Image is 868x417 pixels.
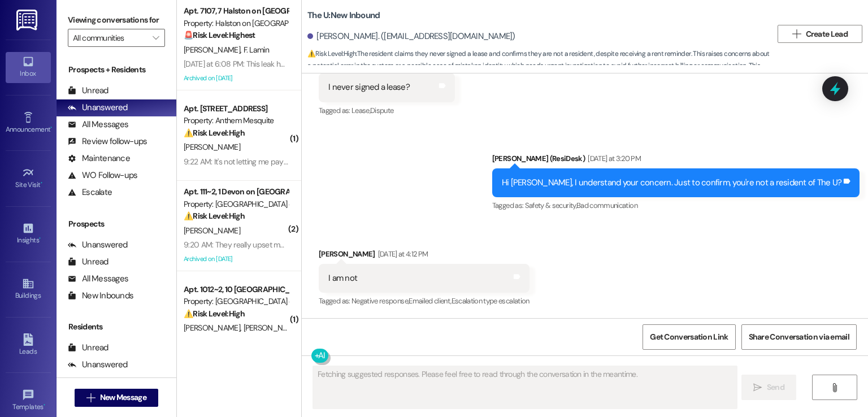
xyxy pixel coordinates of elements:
[184,142,240,152] span: [PERSON_NAME]
[184,198,288,210] div: Property: [GEOGRAPHIC_DATA] on [GEOGRAPHIC_DATA]
[184,115,288,127] div: Property: Anthem Mesquite
[585,153,641,164] div: [DATE] at 3:20 PM
[753,383,762,392] i: 
[184,296,288,307] div: Property: [GEOGRAPHIC_DATA] on [GEOGRAPHIC_DATA]
[830,383,839,392] i: 
[68,102,128,114] div: Unanswered
[86,393,95,402] i: 
[183,71,289,85] div: Archived on [DATE]
[50,124,52,132] span: •
[68,153,130,164] div: Maintenance
[68,186,112,198] div: Escalate
[375,248,428,260] div: [DATE] at 4:12 PM
[68,239,128,251] div: Unanswered
[184,157,389,167] div: 9:22 AM: It's not letting me pay parcel online and rest in person
[6,219,51,249] a: Insights •
[370,106,393,115] span: Dispute
[502,177,841,189] div: Hi [PERSON_NAME], I understand your concern. Just to confirm, you're not a resident of The U?
[351,106,370,115] span: Lease ,
[16,10,40,31] img: ResiDesk Logo
[313,366,736,409] textarea: Fetching suggested responses. Please feel free to read through the conversation in the meantime.
[68,170,137,181] div: WO Follow-ups
[184,128,245,138] strong: ⚠️ Risk Level: High
[767,381,784,393] span: Send
[184,240,830,250] div: 9:20 AM: They really upset me why I keep getting charge after after charge after charge something...
[492,197,860,214] div: Tagged as:
[6,274,51,305] a: Buildings
[307,31,515,42] div: [PERSON_NAME]. ([EMAIL_ADDRESS][DOMAIN_NAME])
[184,284,288,296] div: Apt. 1012~2, 10 [GEOGRAPHIC_DATA] on [GEOGRAPHIC_DATA]
[409,296,451,306] span: Emailed client ,
[68,273,128,285] div: All Messages
[184,225,240,236] span: [PERSON_NAME]
[100,392,146,403] span: New Message
[525,201,576,210] span: Safety & security ,
[319,248,530,264] div: [PERSON_NAME]
[68,342,108,354] div: Unread
[57,321,176,333] div: Residents
[44,401,45,409] span: •
[68,376,128,388] div: All Messages
[452,296,530,306] span: Escalation type escalation
[75,389,158,407] button: New Message
[6,163,51,194] a: Site Visit •
[184,211,245,221] strong: ⚠️ Risk Level: High
[741,375,796,400] button: Send
[576,201,637,210] span: Bad communication
[68,11,165,29] label: Viewing conversations for
[319,102,455,119] div: Tagged as:
[68,256,108,268] div: Unread
[184,30,255,40] strong: 🚨 Risk Level: Highest
[741,324,857,350] button: Share Conversation via email
[244,323,300,333] span: [PERSON_NAME]
[6,385,51,416] a: Templates •
[307,48,772,84] span: : The resident claims they never signed a lease and confirms they are not a resident, despite rec...
[153,33,159,42] i: 
[184,18,288,29] div: Property: Halston on [GEOGRAPHIC_DATA]
[6,52,51,82] a: Inbox
[68,290,133,302] div: New Inbounds
[328,81,410,93] div: I never signed a lease?
[806,28,848,40] span: Create Lead
[57,64,176,76] div: Prospects + Residents
[319,293,530,309] div: Tagged as:
[68,85,108,97] div: Unread
[68,119,128,131] div: All Messages
[6,330,51,360] a: Leads
[57,218,176,230] div: Prospects
[307,49,356,58] strong: ⚠️ Risk Level: High
[328,272,357,284] div: I am not
[68,136,147,147] div: Review follow-ups
[792,29,801,38] i: 
[778,25,862,43] button: Create Lead
[351,296,409,306] span: Negative response ,
[68,359,128,371] div: Unanswered
[39,234,41,242] span: •
[184,5,288,17] div: Apt. 7107, 7 Halston on [GEOGRAPHIC_DATA]
[307,10,380,21] b: The U: New Inbound
[650,331,728,343] span: Get Conversation Link
[749,331,849,343] span: Share Conversation via email
[492,153,860,168] div: [PERSON_NAME] (ResiDesk)
[184,45,244,55] span: [PERSON_NAME]
[183,252,289,266] div: Archived on [DATE]
[184,309,245,319] strong: ⚠️ Risk Level: High
[184,186,288,198] div: Apt. 111~2, 1 Devon on [GEOGRAPHIC_DATA]
[184,323,244,333] span: [PERSON_NAME]
[643,324,735,350] button: Get Conversation Link
[41,179,42,187] span: •
[184,59,549,69] div: [DATE] at 6:08 PM: This leak has been here since we have moved here and no one is doing a proper ...
[184,103,288,115] div: Apt. [STREET_ADDRESS]
[244,45,269,55] span: F. Lamin
[73,29,147,47] input: All communities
